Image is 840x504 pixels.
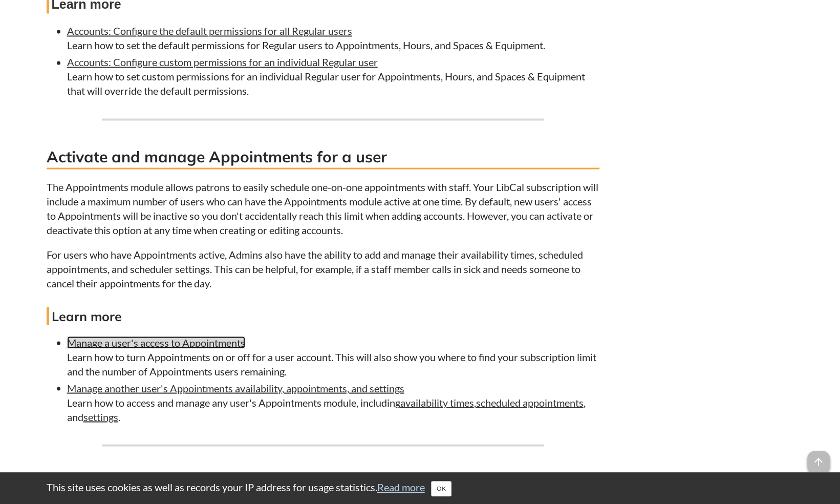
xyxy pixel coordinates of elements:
a: Accounts: Configure custom permissions for an individual Regular user [67,56,378,68]
a: scheduled appointments [476,396,584,408]
a: Accounts: Configure the default permissions for all Regular users [67,25,352,37]
li: Learn how to set the default permissions for Regular users to Appointments, Hours, and Spaces & E... [67,24,599,52]
a: Manage a user's access to Appointments [67,336,245,348]
p: For users who have Appointments active, Admins also have the ability to add and manage their avai... [47,247,599,290]
h3: Activate and manage Appointments for a user [47,146,599,169]
a: Manage another user's Appointments availability, appointments, and settings [67,382,404,394]
a: availability times [400,396,474,408]
a: Read more [377,481,425,493]
h4: Learn more [47,307,599,325]
span: arrow_upward [807,451,830,473]
button: Close [431,481,451,496]
p: The Appointments module allows patrons to easily schedule one-on-one appointments with staff. You... [47,179,599,237]
div: This site uses cookies as well as records your IP address for usage statistics. [36,480,804,496]
li: Learn how to access and manage any user's Appointments module, including , , and . [67,381,599,424]
li: Learn how to set custom permissions for an individual Regular user for Appointments, Hours, and S... [67,55,599,98]
a: arrow_upward [807,452,830,464]
a: settings [83,410,118,423]
li: Learn how to turn Appointments on or off for a user account. This will also show you where to fin... [67,335,599,378]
